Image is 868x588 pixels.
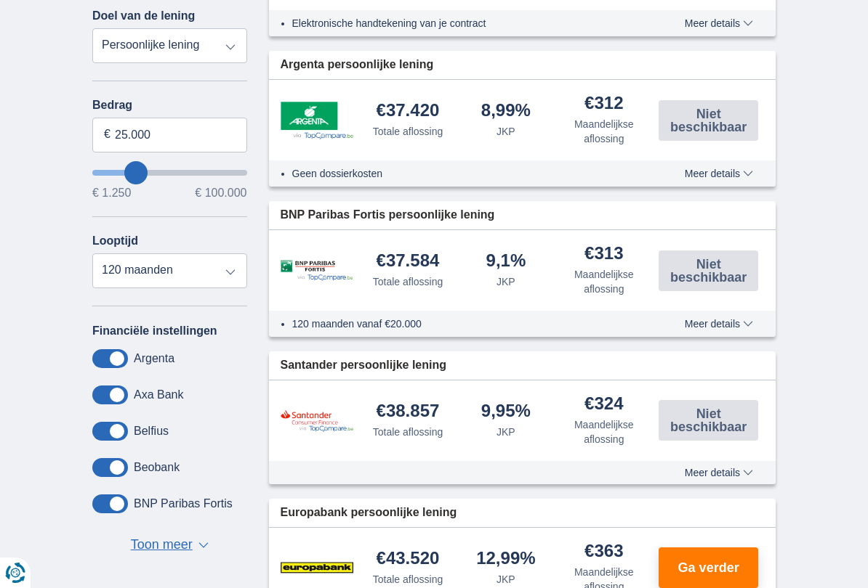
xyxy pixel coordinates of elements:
[373,274,443,289] div: Totale aflossing
[663,107,754,134] span: Niet beschikbaar
[476,550,535,569] div: 12,99%
[134,352,174,365] label: Argenta
[497,274,515,289] div: JKP
[373,425,443,439] div: Totale aflossing
[674,17,764,29] button: Meer details
[659,547,758,588] button: Ga verder
[134,497,233,510] label: BNP Paribas Fortis
[92,9,195,23] label: Doel van de lening
[584,245,623,264] div: €313
[134,425,169,438] label: Belfius
[92,170,247,176] input: wantToBorrow
[481,102,531,121] div: 8,99%
[281,505,457,521] span: Europabank persoonlijke lening
[195,187,246,199] span: € 100.000
[560,267,647,296] div: Maandelijkse aflossing
[377,550,440,569] div: €43.520
[584,542,623,562] div: €363
[373,124,443,139] div: Totale aflossing
[104,126,110,143] span: €
[292,16,654,30] li: Elektronische handtekening van je contract
[377,102,440,121] div: €37.420
[377,402,440,422] div: €38.857
[281,357,447,374] span: Santander persoonlijke lening
[281,550,353,586] img: product.pl.alt Europabank
[584,395,623,415] div: €324
[659,250,758,291] button: Niet beschikbaar
[674,467,764,478] button: Meer details
[678,561,739,574] span: Ga verder
[584,94,623,114] div: €312
[659,100,758,141] button: Niet beschikbaar
[659,400,758,441] button: Niet beschikbaar
[134,388,183,401] label: Axa Bank
[377,252,440,271] div: €37.584
[373,572,443,587] div: Totale aflossing
[560,417,647,446] div: Maandelijkse aflossing
[281,260,353,281] img: product.pl.alt BNP Paribas Fortis
[674,318,764,330] button: Meer details
[685,467,753,478] span: Meer details
[685,319,753,329] span: Meer details
[292,317,654,331] li: 120 maanden vanaf €20.000
[486,252,526,271] div: 9,1%
[497,124,515,139] div: JKP
[92,187,131,199] span: € 1.250
[663,258,754,284] span: Niet beschikbaar
[281,57,434,73] span: Argenta persoonlijke lening
[685,168,753,179] span: Meer details
[481,402,531,422] div: 9,95%
[92,234,138,248] label: Looptijd
[92,99,247,112] label: Bedrag
[663,407,754,433] span: Niet beschikbaar
[281,102,353,139] img: product.pl.alt Argenta
[560,117,647,146] div: Maandelijkse aflossing
[292,166,654,181] li: Geen dossierkosten
[92,324,217,338] label: Financiële instellingen
[281,409,353,432] img: product.pl.alt Santander
[281,207,495,224] span: BNP Paribas Fortis persoonlijke lening
[131,536,193,555] span: Toon meer
[497,572,515,587] div: JKP
[674,168,764,179] button: Meer details
[497,425,515,439] div: JKP
[126,535,213,555] button: Toon meer ▼
[198,542,209,548] span: ▼
[134,461,180,474] label: Beobank
[685,18,753,28] span: Meer details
